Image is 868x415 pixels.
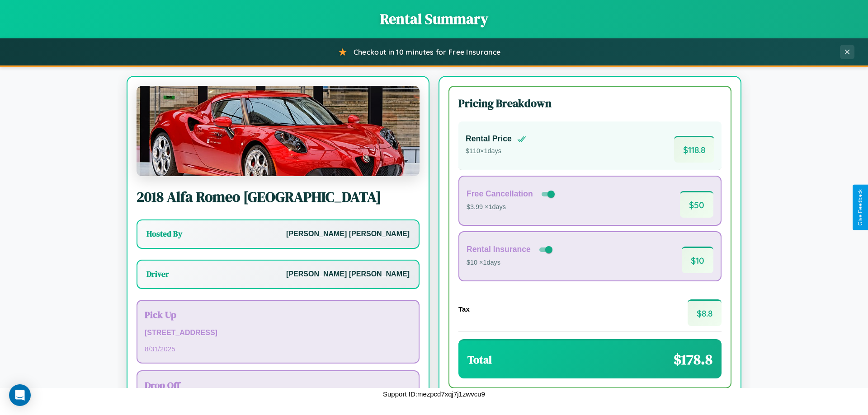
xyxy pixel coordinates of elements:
h3: Drop Off [145,378,411,392]
h3: Hosted By [146,228,182,239]
h4: Rental Price [466,134,512,144]
span: $ 8.8 [688,299,722,326]
h3: Total [467,352,492,367]
p: $ 110 × 1 days [466,145,526,157]
p: [PERSON_NAME] [PERSON_NAME] [286,228,410,241]
h4: Rental Insurance [467,245,531,254]
span: $ 10 [682,247,713,273]
img: Alfa Romeo Milano [137,86,420,176]
h2: 2018 Alfa Romeo [GEOGRAPHIC_DATA] [137,187,420,207]
h3: Pick Up [145,308,411,321]
p: [PERSON_NAME] [PERSON_NAME] [286,268,410,281]
span: $ 50 [680,191,713,218]
span: $ 178.8 [674,350,712,369]
p: $3.99 × 1 days [467,201,557,213]
p: 8 / 31 / 2025 [145,343,411,355]
p: Support ID: mezpcd7xqj7j1zwvcu9 [383,388,485,400]
div: Give Feedback [857,189,863,226]
h4: Tax [458,305,470,313]
h3: Driver [146,269,169,280]
h1: Rental Summary [9,9,859,29]
div: Open Intercom Messenger [9,384,31,406]
p: $10 × 1 days [467,257,554,269]
span: $ 118.8 [674,136,714,163]
h3: Pricing Breakdown [458,96,722,111]
p: [STREET_ADDRESS] [145,326,411,340]
h4: Free Cancellation [467,189,533,199]
span: Checkout in 10 minutes for Free Insurance [354,47,500,56]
